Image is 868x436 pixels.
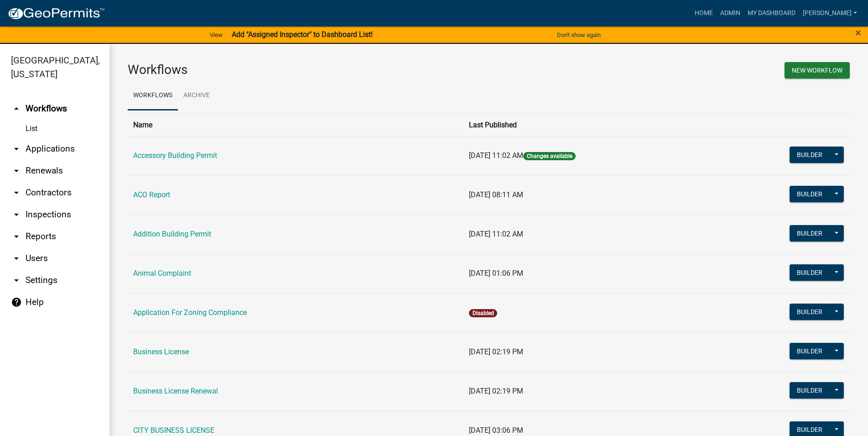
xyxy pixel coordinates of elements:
button: Builder [790,264,830,281]
a: Home [691,5,717,22]
i: help [11,297,22,308]
th: Name [128,114,463,136]
a: Archive [178,81,215,110]
span: × [855,26,861,39]
button: Builder [790,343,830,359]
h3: Workflows [128,62,482,78]
a: CITY BUSINESS LICENSE [133,426,214,435]
i: arrow_drop_down [11,231,22,242]
a: Addition Building Permit [133,230,211,238]
span: Disabled [469,309,497,317]
span: [DATE] 02:19 PM [469,347,523,356]
button: Builder [790,304,830,320]
a: Animal Complaint [133,269,191,278]
i: arrow_drop_down [11,187,22,198]
button: Close [855,27,861,38]
button: Builder [790,186,830,202]
span: Changes available [523,152,575,160]
span: [DATE] 01:06 PM [469,269,523,278]
strong: Add "Assigned Inspector" to Dashboard List! [232,30,373,39]
a: Application For Zoning Compliance [133,308,247,317]
button: Don't show again [553,27,604,42]
i: arrow_drop_up [11,103,22,114]
button: Builder [790,225,830,242]
i: arrow_drop_down [11,143,22,154]
button: Builder [790,147,830,163]
button: Builder [790,382,830,399]
a: [PERSON_NAME] [799,5,861,22]
span: [DATE] 11:02 AM [469,230,523,238]
a: View [206,27,226,42]
span: [DATE] 11:02 AM [469,151,523,160]
span: [DATE] 03:06 PM [469,426,523,435]
i: arrow_drop_down [11,253,22,264]
a: Business License Renewal [133,387,218,395]
th: Last Published [463,114,711,136]
a: Admin [717,5,744,22]
a: Workflows [128,81,178,110]
a: Business License [133,347,189,356]
span: [DATE] 08:11 AM [469,190,523,199]
i: arrow_drop_down [11,209,22,220]
a: ACO Report [133,190,170,199]
i: arrow_drop_down [11,165,22,176]
i: arrow_drop_down [11,275,22,286]
button: New Workflow [785,62,850,79]
span: [DATE] 02:19 PM [469,387,523,395]
a: Accessory Building Permit [133,151,217,160]
a: My Dashboard [744,5,799,22]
